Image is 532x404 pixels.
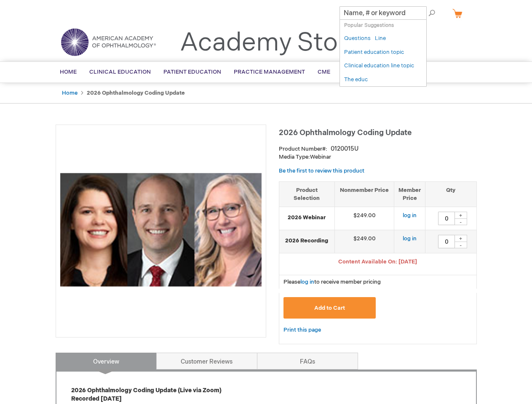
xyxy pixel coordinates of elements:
a: Questions [344,35,371,43]
th: Product Selection [279,181,335,207]
button: Add to Cart [283,297,376,319]
a: Clinical education line topic [344,62,414,70]
a: The educ [344,76,368,84]
span: Popular Suggestions [344,22,394,29]
span: Practice Management [234,69,305,75]
span: Content Available On: [DATE] [338,258,417,265]
a: Be the first to review this product [279,167,364,174]
a: log in [403,235,417,242]
div: - [454,242,467,248]
p: Webinar [279,153,477,161]
a: Customer Reviews [156,353,257,369]
input: Qty [438,212,455,225]
span: Patient Education [163,69,221,75]
a: Overview [56,353,157,369]
span: Clinical Education [89,69,151,75]
a: FAQs [257,353,358,369]
a: Print this page [283,325,321,335]
div: + [454,212,467,219]
span: Home [60,69,77,75]
a: Line [375,35,386,43]
span: 2026 Ophthalmology Coding Update [279,128,412,137]
strong: Media Type: [279,154,310,160]
th: Member Price [394,181,425,207]
td: $249.00 [335,230,394,253]
span: Add to Cart [314,305,345,311]
span: CME [318,69,330,75]
a: Home [62,90,78,96]
a: Patient education topic [344,48,404,56]
div: 0120015U [331,145,358,153]
div: + [454,235,467,242]
a: Academy Store [180,28,361,58]
span: Please to receive member pricing [283,279,381,285]
input: Qty [438,235,455,248]
strong: 2026 Recording [283,237,331,245]
td: $249.00 [335,207,394,230]
th: Qty [425,181,476,207]
strong: 2026 Ophthalmology Coding Update [87,90,185,96]
img: 2026 Ophthalmology Coding Update [60,129,262,330]
div: - [454,218,467,225]
th: Nonmember Price [335,181,394,207]
strong: 2026 Webinar [283,214,331,222]
input: Name, # or keyword [340,6,427,20]
strong: Product Number [279,146,327,152]
a: log in [300,279,314,285]
span: Search [407,4,439,21]
a: log in [403,212,417,219]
